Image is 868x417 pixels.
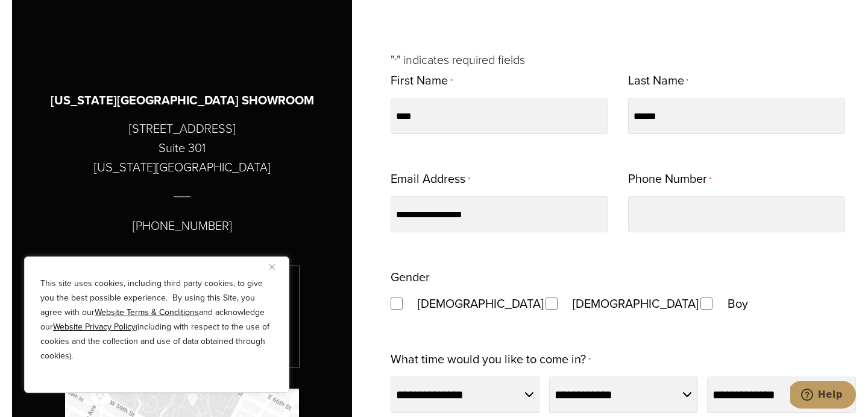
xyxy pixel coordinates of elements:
[269,264,275,270] img: Close
[95,306,199,319] a: Website Terms & Conditions
[628,168,711,191] label: Phone Number
[391,266,430,288] legend: Gender
[391,50,856,69] p: " " indicates required fields
[133,216,232,235] p: [PHONE_NUMBER]
[269,259,284,274] button: Close
[561,293,696,314] label: [DEMOGRAPHIC_DATA]
[406,293,541,314] label: [DEMOGRAPHIC_DATA]
[790,381,856,411] iframe: Opens a widget where you can chat to one of our agents
[53,320,136,333] a: Website Privacy Policy
[715,293,760,314] label: Boy
[51,91,314,110] h3: [US_STATE][GEOGRAPHIC_DATA] SHOWROOM
[628,69,688,93] label: Last Name
[391,348,590,372] label: What time would you like to come in?
[391,168,470,191] label: Email Address
[94,119,271,177] p: [STREET_ADDRESS] Suite 301 [US_STATE][GEOGRAPHIC_DATA]
[40,276,273,363] p: This site uses cookies, including third party cookies, to give you the best possible experience. ...
[391,69,452,93] label: First Name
